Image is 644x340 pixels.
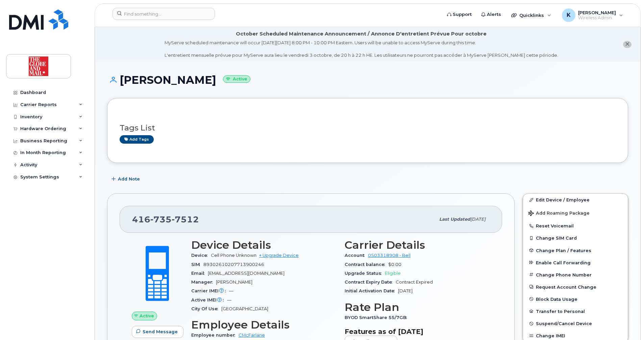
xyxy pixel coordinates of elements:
span: Enable Call Forwarding [536,260,591,265]
span: Add Note [118,176,140,182]
span: Employee number [191,333,239,338]
a: Edit Device / Employee [523,194,628,206]
span: 416 [132,214,199,224]
span: Carrier IMEI [191,288,229,293]
h3: Employee Details [191,319,337,331]
h3: Tags List [120,124,616,132]
h3: Device Details [191,239,337,251]
span: Send Message [143,329,178,335]
a: 0503318908 - Bell [368,253,411,258]
button: Send Message [132,326,183,338]
button: Change Phone Number [523,269,628,281]
small: Active [223,75,250,83]
button: Request Account Change [523,281,628,293]
div: MyServe scheduled maintenance will occur [DATE][DATE] 8:00 PM - 10:00 PM Eastern. Users will be u... [165,40,558,58]
button: Add Note [107,173,146,185]
span: [PERSON_NAME] [216,280,252,285]
span: City Of Use [191,306,221,311]
span: Device [191,253,211,258]
span: Cell Phone Unknown [211,253,256,258]
button: close notification [623,41,631,48]
span: Account [345,253,368,258]
h1: [PERSON_NAME] [107,74,628,86]
button: Suspend/Cancel Device [523,317,628,330]
button: Transfer to Personal [523,305,628,317]
span: — [227,297,231,302]
button: Change Plan / Features [523,244,628,257]
div: October Scheduled Maintenance Announcement / Annonce D'entretient Prévue Pour octobre [236,30,487,38]
span: 735 [150,214,172,224]
button: Change SIM Card [523,232,628,244]
span: [GEOGRAPHIC_DATA] [221,306,268,311]
span: Contract balance [345,262,388,267]
span: [EMAIL_ADDRESS][DOMAIN_NAME] [208,271,284,276]
span: Email [191,271,208,276]
span: [DATE] [398,288,413,293]
span: Add Roaming Package [528,211,590,217]
h3: Rate Plan [345,301,490,313]
a: Add tags [120,135,154,144]
span: Last updated [439,217,470,222]
span: Manager [191,280,216,285]
span: 89302610207713900246 [203,262,264,267]
span: Eligible [385,271,401,276]
span: 7512 [172,214,199,224]
button: Block Data Usage [523,293,628,305]
span: — [229,288,233,293]
h3: Carrier Details [345,239,490,251]
button: Enable Call Forwarding [523,257,628,269]
span: Suspend/Cancel Device [536,321,592,326]
span: Active IMEI [191,297,227,302]
span: Initial Activation Date [345,288,398,293]
h3: Features as of [DATE] [345,327,490,336]
span: BYOD SmartShare 55/7GB [345,315,410,320]
span: Contract Expired [396,280,433,285]
span: Contract Expiry Date [345,280,396,285]
span: Upgrade Status [345,271,385,276]
button: Reset Voicemail [523,220,628,232]
a: CMcFarlane [239,333,265,338]
span: Change Plan / Features [536,248,591,253]
span: Active [140,313,154,319]
span: [DATE] [470,217,486,222]
button: Add Roaming Package [523,206,628,220]
a: + Upgrade Device [259,253,299,258]
span: SIM [191,262,203,267]
span: $0.00 [388,262,401,267]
